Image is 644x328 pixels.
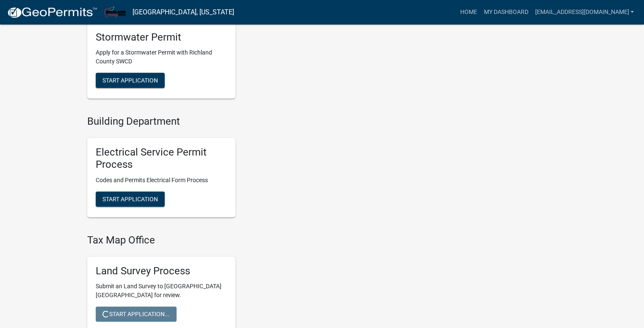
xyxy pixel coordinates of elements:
[96,48,227,66] p: Apply for a Stormwater Permit with Richland County SWCD
[102,77,158,84] span: Start Application
[102,311,170,317] span: Start Application...
[96,191,165,207] button: Start Application
[102,195,158,202] span: Start Application
[531,4,637,20] a: [EMAIL_ADDRESS][DOMAIN_NAME]
[104,6,126,18] img: Richland County, Ohio
[96,282,227,300] p: Submit an Land Survey to [GEOGRAPHIC_DATA] [GEOGRAPHIC_DATA] for review.
[480,4,531,20] a: My Dashboard
[96,146,227,171] h5: Electrical Service Permit Process
[456,4,480,20] a: Home
[87,115,396,128] h4: Building Department
[87,234,396,246] h4: Tax Map Office
[133,5,234,19] a: [GEOGRAPHIC_DATA], [US_STATE]
[96,31,227,44] h5: Stormwater Permit
[96,306,177,322] button: Start Application...
[96,176,227,185] p: Codes and Permits Electrical Form Process
[96,73,165,88] button: Start Application
[96,265,227,277] h5: Land Survey Process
